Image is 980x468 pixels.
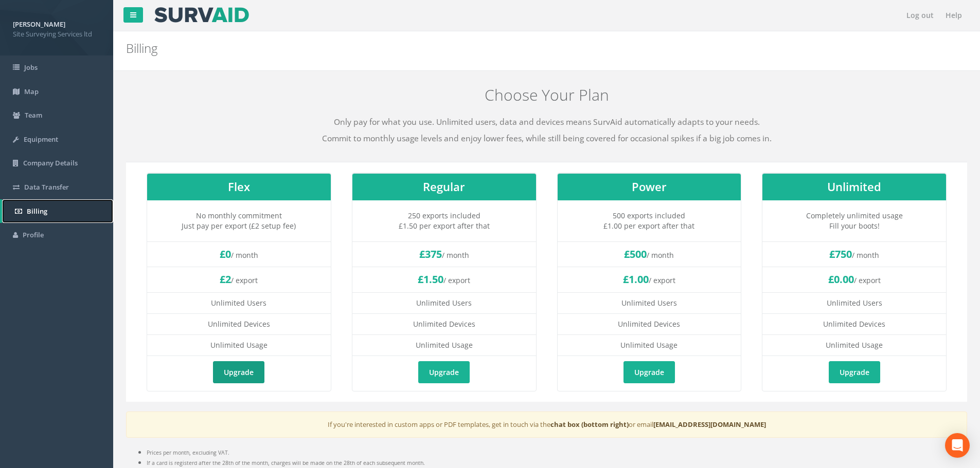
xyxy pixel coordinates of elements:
[147,459,425,466] small: If a card is registerd after the 28th of the month, charges will be made on the 28th of each subs...
[550,420,629,429] a: chat box (bottom right)
[945,433,970,458] div: Open Intercom Messenger
[147,267,331,292] li: / export
[352,241,536,267] li: / month
[828,272,854,286] span: £0.00
[25,110,42,120] span: Team
[126,42,825,55] h2: Billing
[147,200,331,241] li: No monthly commitment Just pay per export (£2 setup fee)
[418,272,443,286] span: £1.50
[558,173,741,200] li: Power
[558,200,741,241] li: 500 exports included £1.00 per export after that
[762,313,946,334] li: Unlimited Devices
[558,313,741,334] li: Unlimited Devices
[126,411,967,438] div: If you're interested in custom apps or PDF templates, get in touch via the or email
[419,247,442,261] span: £375
[558,292,741,313] li: Unlimited Users
[762,241,946,267] li: / month
[762,292,946,313] li: Unlimited Users
[322,133,772,144] small: Commit to monthly usage levels and enjoy lower fees, while still being covered for occasional spi...
[147,173,331,200] li: Flex
[213,361,264,383] a: Upgrade
[558,241,741,267] li: / month
[334,116,760,127] small: Only pay for what you use. Unlimited users, data and devices means SurvAid automatically adapts t...
[558,267,741,292] li: / export
[220,247,231,261] span: £0
[352,267,536,292] li: / export
[762,334,946,355] li: Unlimited Usage
[623,272,649,286] span: £1.00
[762,267,946,292] li: / export
[147,334,331,355] li: Unlimited Usage
[352,200,536,241] li: 250 exports included £1.50 per export after that
[23,230,44,239] span: Profile
[134,86,959,103] h1: Choose Your Plan
[623,361,675,383] a: Upgrade
[13,20,65,29] strong: [PERSON_NAME]
[829,361,880,383] a: Upgrade
[558,334,741,355] li: Unlimited Usage
[418,361,470,383] a: Upgrade
[352,334,536,355] li: Unlimited Usage
[352,292,536,313] li: Unlimited Users
[24,182,69,192] span: Data Transfer
[13,17,100,39] a: [PERSON_NAME] Site Surveying Services ltd
[829,247,852,261] span: £750
[23,158,78,167] span: Company Details
[220,272,231,286] span: £2
[147,449,229,456] small: Prices per month, excluding VAT.
[24,135,58,144] span: Equipment
[2,199,113,223] a: Billing
[624,247,647,261] span: £500
[27,207,47,216] span: Billing
[24,63,38,72] span: Jobs
[352,173,536,200] li: Regular
[24,87,39,96] span: Map
[762,173,946,200] li: Unlimited
[762,200,946,241] li: Completely unlimited usage Fill your boots!
[653,420,766,429] a: [EMAIL_ADDRESS][DOMAIN_NAME]
[352,313,536,334] li: Unlimited Devices
[13,29,100,39] span: Site Surveying Services ltd
[147,292,331,313] li: Unlimited Users
[147,313,331,334] li: Unlimited Devices
[147,241,331,267] li: / month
